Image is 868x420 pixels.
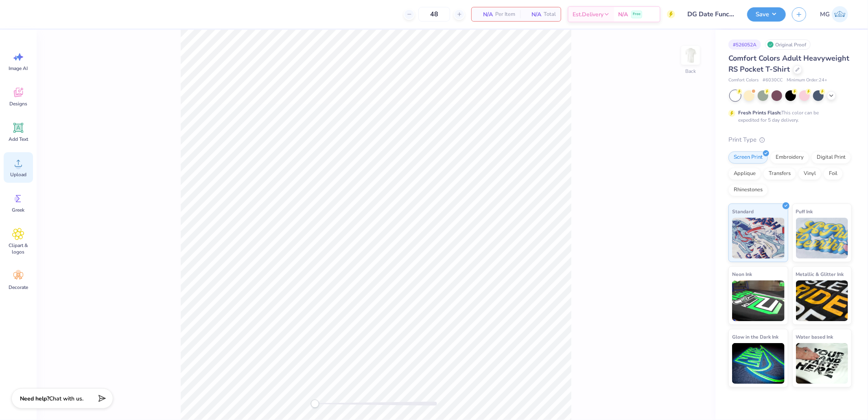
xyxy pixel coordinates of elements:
span: Decorate [9,284,28,291]
div: Print Type [728,135,852,144]
a: MG [816,6,852,22]
span: Chat with us. [49,395,83,402]
img: Back [682,47,699,63]
img: Neon Ink [732,280,785,321]
span: Upload [10,171,26,178]
div: Screen Print [728,151,768,164]
img: Metallic & Glitter Ink [796,280,848,321]
span: Metallic & Glitter Ink [796,270,844,278]
input: Untitled Design [681,6,741,22]
span: Comfort Colors [728,77,759,84]
div: Rhinestones [728,184,768,196]
div: Original Proof [765,39,811,50]
img: Michael Galon [832,6,848,22]
strong: Need help? [20,395,49,402]
img: Glow in the Dark Ink [732,343,785,384]
img: Standard [732,218,785,258]
span: Clipart & logos [5,242,32,255]
span: Standard [732,207,754,216]
span: N/A [477,10,493,19]
span: Add Text [9,136,28,142]
span: Designs [9,101,27,107]
span: Comfort Colors Adult Heavyweight RS Pocket T-Shirt [728,53,849,74]
div: # 526052A [728,39,761,50]
strong: Fresh Prints Flash: [738,109,781,116]
span: # 6030CC [763,77,783,84]
span: N/A [525,10,541,19]
span: MG [820,10,830,19]
div: Back [685,68,696,75]
img: Puff Ink [796,218,848,258]
div: Applique [728,168,761,180]
div: Foil [824,168,843,180]
span: Water based Ink [796,332,833,341]
span: Total [544,10,556,19]
div: This color can be expedited for 5 day delivery. [738,109,838,124]
img: Water based Ink [796,343,848,384]
span: Free [633,11,641,17]
div: Accessibility label [311,400,319,408]
span: Neon Ink [732,270,752,278]
span: Est. Delivery [573,10,603,19]
span: Per Item [495,10,515,19]
span: N/A [618,10,628,19]
button: Save [747,7,786,22]
span: Puff Ink [796,207,813,216]
input: – – [418,7,450,22]
div: Embroidery [770,151,809,164]
div: Vinyl [798,168,821,180]
div: Transfers [763,168,796,180]
span: Minimum Order: 24 + [787,77,827,84]
span: Glow in the Dark Ink [732,332,778,341]
span: Image AI [9,65,28,72]
div: Digital Print [811,151,851,164]
span: Greek [12,207,25,213]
